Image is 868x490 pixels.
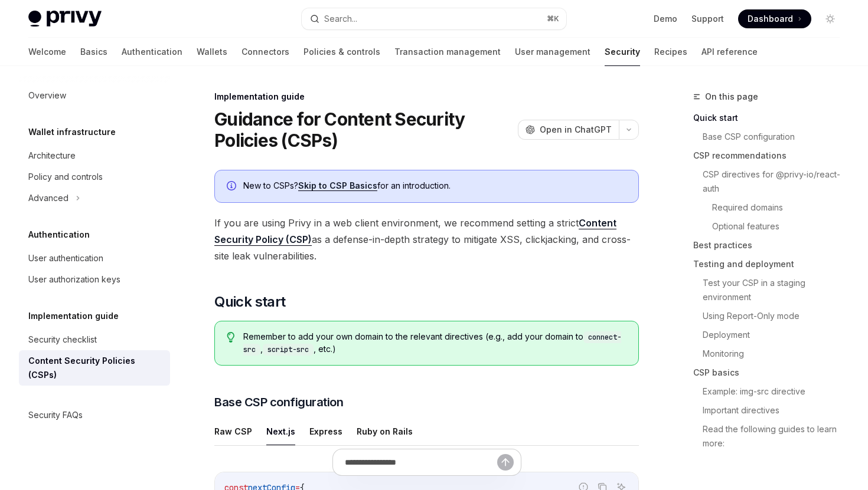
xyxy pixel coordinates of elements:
[28,125,116,139] h5: Wallet infrastructure
[703,165,849,198] a: CSP directives for @privy-io/react-auth
[712,198,849,217] a: Required domains
[28,228,90,242] h5: Authentication
[19,269,170,290] a: User authorization keys
[298,180,377,191] a: Skip to CSP Basics
[214,91,639,103] div: Implementation guide
[304,38,380,66] a: Policies & controls
[547,14,559,24] span: ⌘ K
[28,170,103,184] div: Policy and controls
[19,248,170,269] a: User authentication
[703,325,849,344] a: Deployment
[266,417,295,445] button: Next.js
[28,251,103,265] div: User authentication
[122,38,182,66] a: Authentication
[28,88,66,103] div: Overview
[309,417,342,445] button: Express
[28,191,68,205] div: Advanced
[540,124,612,136] span: Open in ChatGPT
[703,344,849,363] a: Monitoring
[243,331,626,356] span: Remember to add your own domain to the relevant directives (e.g., add your domain to , , etc.)
[748,13,793,25] span: Dashboard
[242,38,289,66] a: Connectors
[693,363,849,382] a: CSP basics
[19,145,170,166] a: Architecture
[227,181,239,193] svg: Info
[693,108,849,127] a: Quick start
[243,331,621,356] code: connect-src
[518,120,619,140] button: Open in ChatGPT
[28,333,97,347] div: Security checklist
[515,38,590,66] a: User management
[821,9,840,28] button: Toggle dark mode
[703,420,849,453] a: Read the following guides to learn more:
[703,307,849,325] a: Using Report-Only mode
[28,11,102,27] img: light logo
[654,38,687,66] a: Recipes
[80,38,107,66] a: Basics
[703,382,849,401] a: Example: img-src directive
[19,166,170,188] a: Policy and controls
[214,394,343,410] span: Base CSP configuration
[703,401,849,420] a: Important directives
[738,9,811,28] a: Dashboard
[691,13,724,25] a: Support
[19,85,170,106] a: Overview
[28,149,76,163] div: Architecture
[394,38,501,66] a: Transaction management
[197,38,227,66] a: Wallets
[703,127,849,146] a: Base CSP configuration
[357,417,413,445] button: Ruby on Rails
[324,12,357,26] div: Search...
[214,292,285,311] span: Quick start
[497,454,514,471] button: Send message
[28,309,119,323] h5: Implementation guide
[302,8,566,29] button: Search...⌘K
[28,38,66,66] a: Welcome
[19,329,170,350] a: Security checklist
[712,217,849,236] a: Optional features
[605,38,640,66] a: Security
[214,215,639,264] span: If you are using Privy in a web client environment, we recommend setting a strict as a defense-in...
[701,38,758,66] a: API reference
[243,180,626,193] div: New to CSPs? for an introduction.
[19,405,170,426] a: Security FAQs
[214,108,513,151] h1: Guidance for Content Security Policies (CSPs)
[28,408,83,422] div: Security FAQs
[227,332,235,343] svg: Tip
[703,274,849,307] a: Test your CSP in a staging environment
[705,90,758,104] span: On this page
[693,146,849,165] a: CSP recommendations
[654,13,677,25] a: Demo
[28,272,120,287] div: User authorization keys
[693,236,849,255] a: Best practices
[693,255,849,274] a: Testing and deployment
[214,417,252,445] button: Raw CSP
[19,350,170,386] a: Content Security Policies (CSPs)
[263,344,314,356] code: script-src
[28,354,163,382] div: Content Security Policies (CSPs)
